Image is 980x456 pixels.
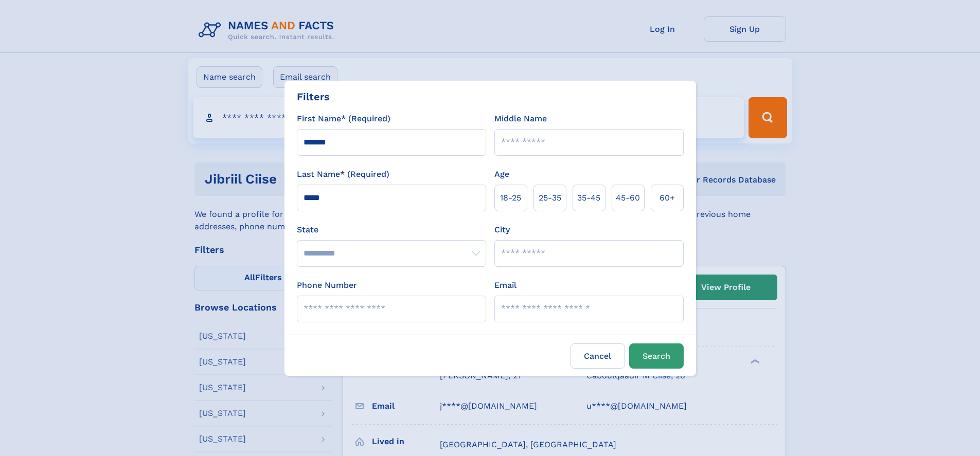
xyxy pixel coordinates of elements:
[297,113,390,125] label: First Name* (Required)
[494,279,516,291] label: Email
[500,192,521,204] span: 18‑25
[629,343,684,369] button: Search
[297,168,389,180] label: Last Name* (Required)
[660,192,675,204] span: 60+
[297,279,357,291] label: Phone Number
[539,192,561,204] span: 25‑35
[297,89,330,104] div: Filters
[571,343,625,369] label: Cancel
[494,224,510,236] label: City
[494,168,509,180] label: Age
[494,113,547,125] label: Middle Name
[577,192,600,204] span: 35‑45
[616,192,640,204] span: 45‑60
[297,224,486,236] label: State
